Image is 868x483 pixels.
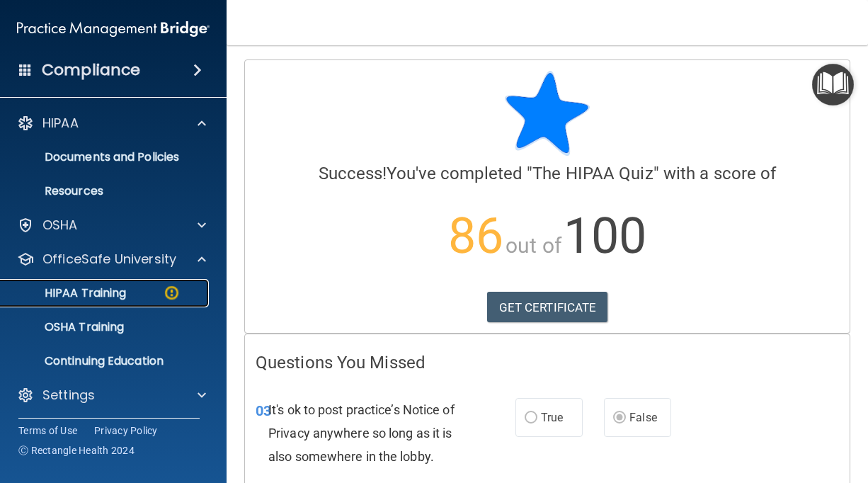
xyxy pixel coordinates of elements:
[256,164,839,183] h4: You've completed " " with a score of
[18,424,77,438] a: Terms of Use
[17,217,206,234] a: OSHA
[448,207,503,265] span: 86
[9,184,202,198] p: Resources
[18,443,135,458] span: Ⓒ Rectangle Health 2024
[94,424,158,438] a: Privacy Policy
[42,60,140,80] h4: Compliance
[9,320,124,334] p: OSHA Training
[812,64,854,106] button: Open Resource Center
[17,115,206,132] a: HIPAA
[42,115,79,132] p: HIPAA
[629,411,657,424] span: False
[256,402,271,419] span: 03
[42,217,78,234] p: OSHA
[532,164,653,183] span: The HIPAA Quiz
[613,413,626,424] input: False
[541,411,563,424] span: True
[487,292,608,323] a: GET CERTIFICATE
[9,286,126,300] p: HIPAA Training
[9,354,202,368] p: Continuing Education
[256,353,839,372] h4: Questions You Missed
[9,150,202,164] p: Documents and Policies
[17,387,206,404] a: Settings
[525,413,537,424] input: True
[42,387,95,404] p: Settings
[505,71,590,156] img: blue-star-rounded.9d042014.png
[319,164,387,183] span: Success!
[506,233,561,258] span: out of
[42,251,176,268] p: OfficeSafe University
[163,284,181,302] img: warning-circle.0cc9ac19.png
[17,251,206,268] a: OfficeSafe University
[17,15,210,43] img: PMB logo
[564,207,646,265] span: 100
[268,402,455,464] span: It's ok to post practice’s Notice of Privacy anywhere so long as it is also somewhere in the lobby.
